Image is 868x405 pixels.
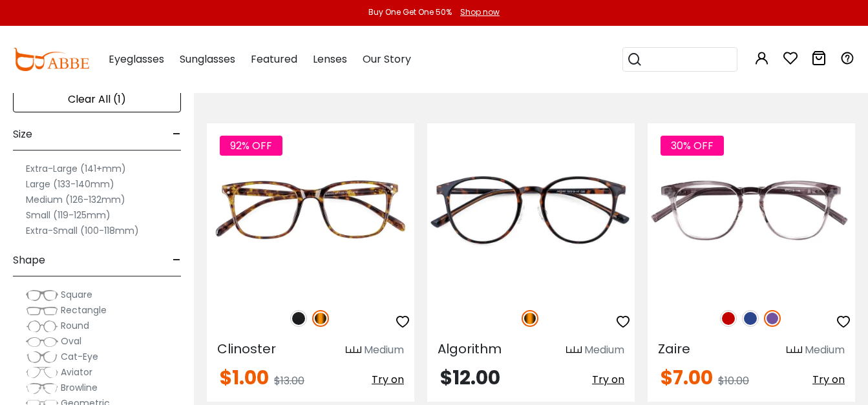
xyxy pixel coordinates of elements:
img: Tortoise [522,310,538,327]
span: $13.00 [274,373,304,388]
label: Large (133-140mm) [26,176,114,192]
img: Purple Zaire - TR ,Universal Bridge Fit [648,123,855,296]
div: Clear All (1) [13,87,181,112]
div: Buy One Get One 50% [368,6,452,18]
img: Matte Black [290,310,307,327]
span: Try on [372,372,404,387]
span: Browline [61,381,98,394]
span: $1.00 [220,364,269,391]
img: Oval.png [26,335,58,348]
span: Eyeglasses [109,52,164,67]
button: Try on [812,368,845,391]
img: Square.png [26,289,58,302]
span: Sunglasses [180,52,235,67]
span: - [173,245,181,276]
span: Size [13,119,32,150]
span: $10.00 [718,373,749,388]
span: $12.00 [440,364,500,391]
span: Square [61,288,92,301]
a: Shop now [454,6,500,17]
img: Aviator.png [26,366,58,379]
span: - [173,119,181,150]
div: Medium [364,342,404,358]
span: $7.00 [661,364,713,391]
label: Medium (126-132mm) [26,192,125,207]
span: Algorithm [438,340,502,358]
span: Our Story [363,52,411,67]
button: Try on [372,368,404,391]
span: Aviator [61,366,92,379]
span: Shape [13,245,45,276]
img: size ruler [566,346,582,355]
label: Extra-Small (100-118mm) [26,223,139,238]
span: 92% OFF [220,136,282,156]
span: Cat-Eye [61,350,98,363]
img: Browline.png [26,382,58,395]
span: 30% OFF [661,136,724,156]
label: Extra-Large (141+mm) [26,161,126,176]
span: Round [61,319,89,332]
img: Tortoise Clinoster - Plastic ,Universal Bridge Fit [207,123,414,296]
img: Tortoise [312,310,329,327]
label: Small (119-125mm) [26,207,111,223]
span: Zaire [658,340,690,358]
span: Rectangle [61,304,107,317]
span: Lenses [313,52,347,67]
img: Rectangle.png [26,304,58,317]
img: Tortoise Algorithm - TR ,Adjust Nose Pads [427,123,635,296]
img: abbeglasses.com [13,48,89,71]
img: Purple [764,310,781,327]
img: Blue [742,310,759,327]
span: Featured [251,52,297,67]
span: Clinoster [217,340,276,358]
div: Shop now [460,6,500,18]
img: Red [720,310,737,327]
img: Round.png [26,320,58,333]
img: Cat-Eye.png [26,351,58,364]
span: Try on [592,372,624,387]
span: Try on [812,372,845,387]
div: Medium [584,342,624,358]
img: size ruler [346,346,361,355]
img: size ruler [787,346,802,355]
button: Try on [592,368,624,391]
div: Medium [805,342,845,358]
span: Oval [61,335,81,348]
